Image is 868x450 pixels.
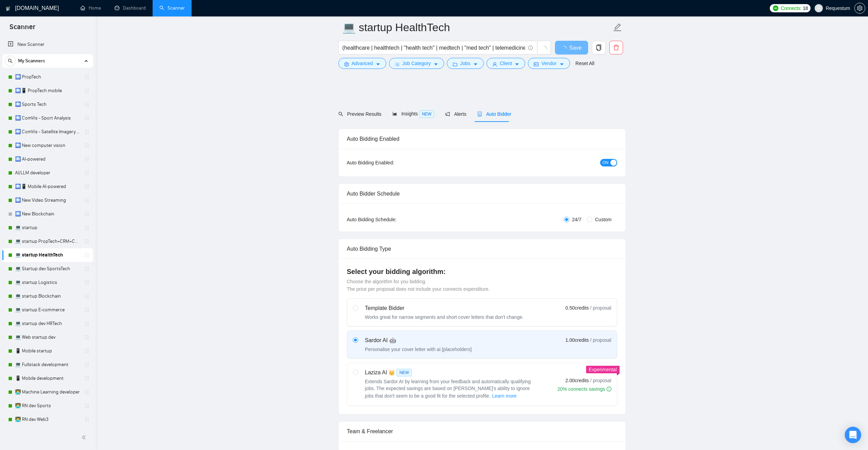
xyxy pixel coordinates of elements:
a: 💻 startup dev HRTech [15,317,80,330]
span: holder [84,74,90,80]
div: Personalise your cover letter with ai [placeholders] [365,346,472,353]
span: setting [344,62,349,67]
span: holder [84,143,90,148]
span: Choose the algorithm for you bidding. The price per proposal does not include your connects expen... [347,279,490,292]
span: holder [84,376,90,381]
span: holder [84,389,90,395]
span: edit [613,23,622,32]
div: 20% connects savings [557,386,611,392]
span: Extends Sardor AI by learning from your feedback and automatically qualifying jobs. The expected ... [365,379,531,399]
span: holder [84,335,90,340]
span: Job Category [402,60,431,67]
div: Team & Freelancer [347,422,617,441]
span: Experimental [589,367,617,372]
span: copy [592,45,605,51]
button: Save [555,41,588,54]
div: Works great for narrow segments and short cover letters that don't change. [365,314,524,321]
a: 📱 Mobile development [15,372,80,385]
span: info-circle [528,46,533,50]
button: barsJob Categorycaret-down [389,58,444,69]
span: 0.50 credits [566,304,589,312]
span: holder [84,239,90,244]
span: caret-down [376,62,380,67]
button: userClientcaret-down [487,58,526,69]
div: Template Bidder [365,304,524,312]
span: Advanced [352,60,373,67]
a: 📱 Mobile startup [15,344,80,358]
span: area-chart [392,111,397,116]
span: holder [84,88,90,93]
span: loading [541,46,547,52]
a: 👨‍💻 RN dev Sports [15,399,80,413]
span: holder [84,198,90,203]
span: holder [84,403,90,409]
div: Open Intercom Messenger [845,427,861,443]
span: search [5,59,15,63]
span: holder [84,266,90,272]
span: caret-down [559,62,564,67]
a: homeHome [80,5,101,11]
button: Laziza AI NEWExtends Sardor AI by learning from your feedback and automatically qualifying jobs. ... [492,392,517,400]
a: 💻 startup E-commerce [15,303,80,317]
a: 💻 Fullstack development [15,358,80,372]
span: Alerts [445,111,466,117]
span: Preview Results [338,111,381,117]
li: New Scanner [2,38,93,51]
button: setting [854,3,865,14]
span: holder [84,348,90,354]
span: holder [84,321,90,326]
div: Auto Bidder Schedule [347,184,617,203]
div: Laziza AI [365,368,536,377]
a: 🛄 AI-powered [15,152,80,166]
span: holder [84,225,90,230]
button: settingAdvancedcaret-down [338,58,386,69]
span: user [492,62,497,67]
input: Scanner name... [342,19,612,36]
input: Search Freelance Jobs... [342,43,525,52]
a: 💻 Web startup dev [15,330,80,344]
span: NEW [397,369,412,376]
a: 💻 Startup dev SportsTech [15,262,80,276]
span: 👑 [388,368,395,377]
span: 24/7 [569,216,584,223]
span: holder [84,102,90,107]
a: 🛄📱 PropTech mobile [15,84,80,98]
button: delete [609,41,623,54]
div: Sardor AI 🤖 [365,336,472,345]
span: holder [84,115,90,121]
span: caret-down [433,62,438,67]
span: holder [84,307,90,313]
span: 2.00 credits [566,377,589,384]
a: 🛄 New Blockchain [15,207,80,221]
a: 👨‍💻 Machine Learning developer [15,385,80,399]
span: holder [84,280,90,285]
a: 💻 startup [15,221,80,235]
span: search [338,112,343,116]
span: 18 [803,4,808,12]
button: copy [592,41,606,54]
h4: Select your bidding algorithm: [347,267,617,276]
span: / proposal [590,337,611,343]
img: upwork-logo.png [773,5,778,11]
span: NEW [419,110,434,118]
span: Scanner [4,22,41,36]
a: 🛄📱 Mobile AI-powered [15,180,80,193]
a: 💻 startup Blockchain [15,289,80,303]
span: caret-down [473,62,478,67]
span: caret-down [515,62,519,67]
span: Save [569,43,582,52]
a: dashboardDashboard [115,5,146,11]
span: holder [84,293,90,299]
span: holder [84,362,90,367]
button: idcardVendorcaret-down [528,58,570,69]
a: 💻 startup Logistics [15,276,80,289]
span: / proposal [590,304,611,311]
span: Client [500,60,512,67]
span: folder [453,62,457,67]
span: My Scanners [18,54,45,68]
span: Insights [392,111,434,116]
span: idcard [534,62,539,67]
a: searchScanner [159,5,185,11]
span: Auto Bidder [477,111,511,117]
span: holder [84,157,90,162]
